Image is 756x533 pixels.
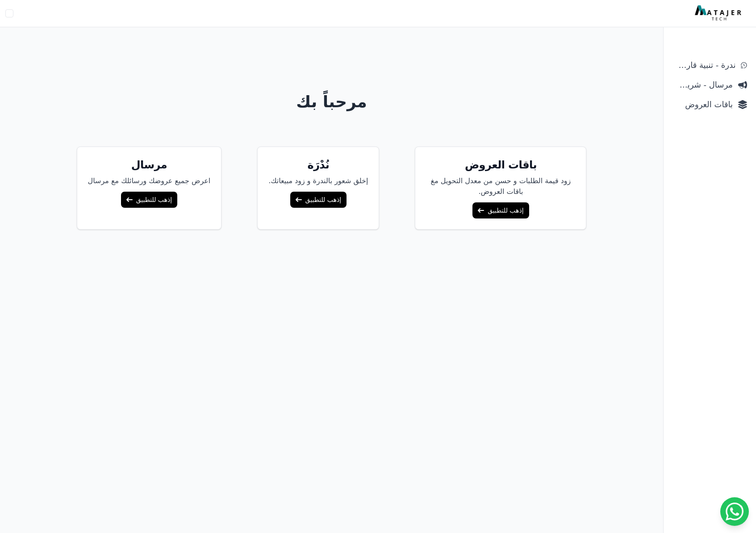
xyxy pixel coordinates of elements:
a: إذهب للتطبيق [472,202,529,218]
h5: باقات العروض [426,158,575,172]
p: اعرض جميع عروضك ورسائلك مع مرسال [88,176,211,186]
a: إذهب للتطبيق [121,192,177,208]
h5: نُدْرَة [268,158,368,172]
span: ندرة - تنبية قارب علي النفاذ [672,59,735,71]
p: زود قيمة الطلبات و حسن من معدل التحويل مغ باقات العروض. [426,176,575,197]
a: إذهب للتطبيق [290,192,347,208]
p: إخلق شعور بالندرة و زود مبيعاتك. [268,176,368,186]
h5: مرسال [88,158,211,172]
img: MatajerTech Logo [695,5,743,21]
span: مرسال - شريط دعاية [672,79,733,91]
span: باقات العروض [672,98,733,111]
